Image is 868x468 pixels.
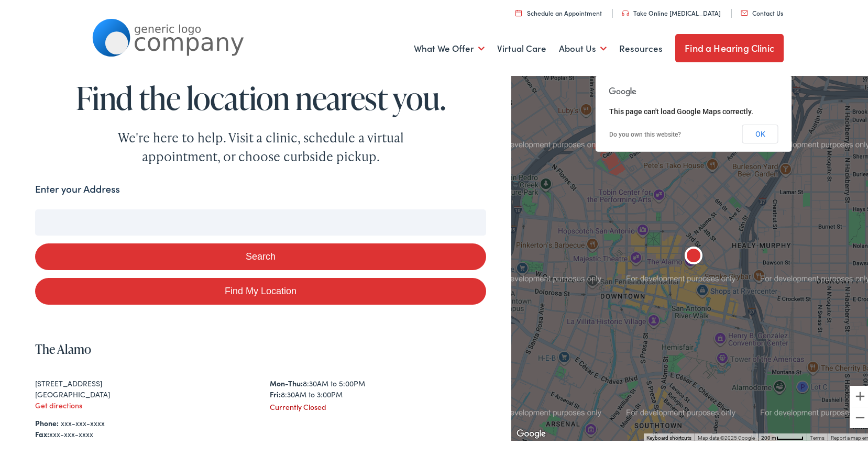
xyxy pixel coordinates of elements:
strong: Phone: [35,416,59,426]
div: The Alamo [681,242,706,268]
div: xxx-xxx-xxxx [35,427,486,438]
button: Search [35,241,486,268]
label: Enter your Address [35,180,120,195]
strong: Fri: [270,387,281,397]
a: Terms (opens in new tab) [810,433,825,439]
a: Open this area in Google Maps (opens a new window) [514,425,548,439]
button: Keyboard shortcuts [646,432,691,440]
strong: Mon-Thu: [270,376,303,386]
span: 200 m [761,433,776,439]
a: Do you own this website? [609,129,681,136]
a: Take Online [MEDICAL_DATA] [622,6,721,15]
input: Enter your address or zip code [35,207,486,233]
h1: Find the location nearest you. [35,79,486,113]
img: utility icon [515,7,522,14]
span: Map data ©2025 Google [698,433,755,439]
strong: Fax: [35,427,49,437]
img: Google [514,425,548,439]
a: xxx-xxx-xxxx [61,416,105,426]
a: Virtual Care [497,27,546,66]
div: We're here to help. Visit a clinic, schedule a virtual appointment, or choose curbside pickup. [93,126,428,164]
img: utility icon [622,8,629,14]
div: [GEOGRAPHIC_DATA] [35,387,251,398]
button: OK [742,122,778,141]
a: Contact Us [741,6,783,15]
div: [STREET_ADDRESS] [35,376,251,387]
a: About Us [559,27,607,66]
a: Schedule an Appointment [515,6,602,15]
a: Find My Location [35,276,486,303]
div: Currently Closed [270,399,486,410]
button: Map Scale: 200 m per 48 pixels [758,431,807,439]
a: The Alamo [35,338,91,355]
img: utility icon [741,8,748,14]
a: What We Offer [414,27,485,66]
a: Resources [619,27,663,66]
a: Get directions [35,398,82,408]
div: 8:30AM to 5:00PM 8:30AM to 3:00PM [270,376,486,398]
a: Find a Hearing Clinic [675,32,784,60]
span: This page can't load Google Maps correctly. [609,105,753,114]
